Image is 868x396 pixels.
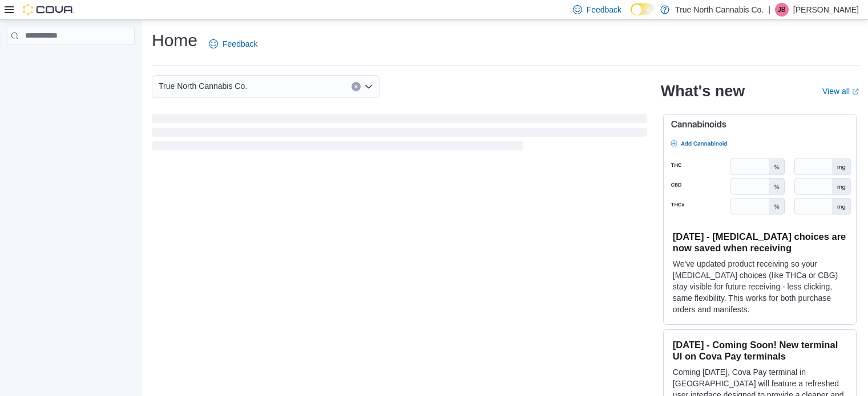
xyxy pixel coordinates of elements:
[631,3,655,15] input: Dark Mode
[822,87,859,96] a: View allExternal link
[673,258,847,315] p: We've updated product receiving so your [MEDICAL_DATA] choices (like THCa or CBG) stay visible fo...
[159,79,247,93] span: True North Cannabis Co.
[7,47,135,75] nav: Complex example
[204,32,262,55] a: Feedback
[352,82,361,91] button: Clear input
[673,339,847,362] h3: [DATE] - Coming Soon! New terminal UI on Cova Pay terminals
[661,82,745,100] h2: What's new
[793,3,859,17] p: [PERSON_NAME]
[673,231,847,254] h3: [DATE] - [MEDICAL_DATA] choices are now saved when receiving
[768,3,770,17] p: |
[775,3,789,17] div: Jeff Butcher
[675,3,764,17] p: True North Cannabis Co.
[587,4,621,15] span: Feedback
[364,82,373,91] button: Open list of options
[152,116,647,153] span: Loading
[152,29,197,52] h1: Home
[778,3,786,17] span: JB
[23,4,74,15] img: Cova
[852,88,859,95] svg: External link
[223,38,257,50] span: Feedback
